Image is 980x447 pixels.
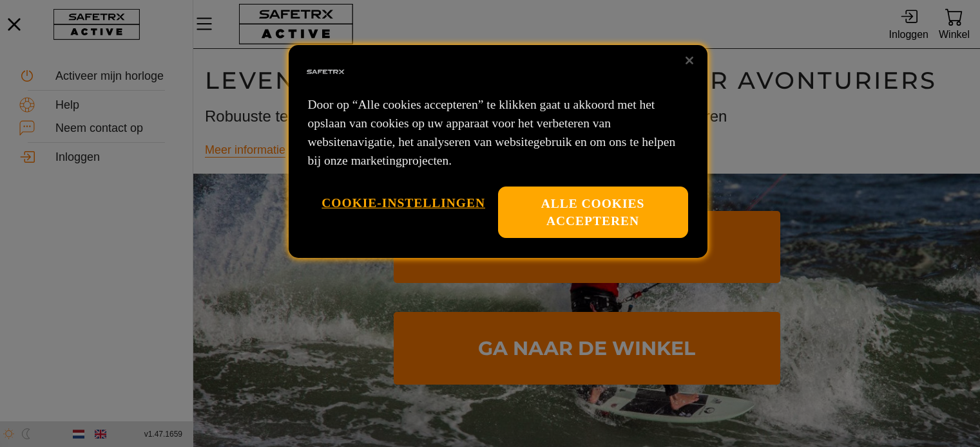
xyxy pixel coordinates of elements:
button: Alle cookies accepteren [498,187,688,239]
button: Sluiten [675,46,704,75]
p: Door op “Alle cookies accepteren” te klikken gaat u akkoord met het opslaan van cookies op uw app... [308,95,688,170]
button: Cookie-instellingen [322,187,485,219]
img: Bedrijfslogo [305,51,346,93]
div: Privacy [289,45,707,259]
